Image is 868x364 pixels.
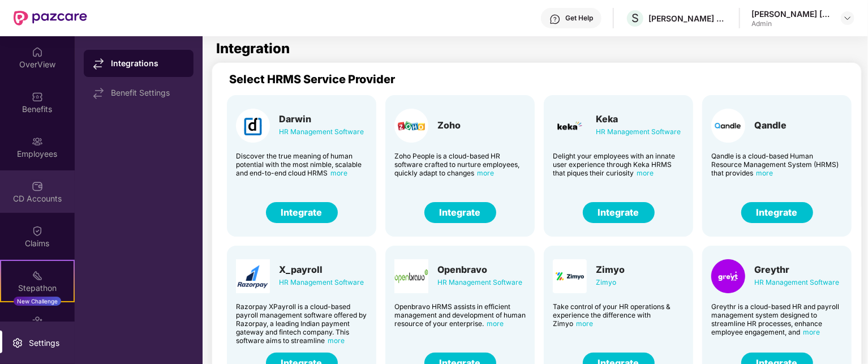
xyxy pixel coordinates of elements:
[803,328,820,336] span: more
[111,58,184,69] div: Integrations
[553,109,587,143] img: Card Logo
[631,11,639,25] span: S
[754,119,787,131] div: Qandle
[330,169,347,177] span: more
[751,19,831,28] div: Admin
[477,169,494,177] span: more
[32,91,43,102] img: svg+xml;base64,PHN2ZyBpZD0iQmVuZWZpdHMiIHhtbG5zPSJodHRwOi8vd3d3LnczLm9yZy8yMDAwL3N2ZyIgd2lkdGg9Ij...
[394,302,526,328] div: Openbravo HRMS assists in efficient management and development of human resource of your enterprise.
[1,282,74,294] div: Stepathon
[549,14,561,25] img: svg+xml;base64,PHN2ZyBpZD0iSGVscC0zMngzMiIgeG1sbnM9Imh0dHA6Ly93d3cudzMub3JnLzIwMDAvc3ZnIiB3aWR0aD...
[487,319,504,328] span: more
[437,276,522,289] div: HR Management Software
[754,264,839,275] div: Greythr
[648,13,728,24] div: [PERSON_NAME] CONSULTANTS P LTD
[279,264,364,275] div: X_payroll
[553,302,684,328] div: Take control of your HR operations & experience the difference with Zimyo
[32,225,43,237] img: svg+xml;base64,PHN2ZyBpZD0iQ2xhaW0iIHhtbG5zPSJodHRwOi8vd3d3LnczLm9yZy8yMDAwL3N2ZyIgd2lkdGg9IjIwIi...
[216,42,290,55] h1: Integration
[32,181,43,192] img: svg+xml;base64,PHN2ZyBpZD0iQ0RfQWNjb3VudHMiIGRhdGEtbmFtZT0iQ0QgQWNjb3VudHMiIHhtbG5zPSJodHRwOi8vd3...
[756,169,773,177] span: more
[394,109,428,143] img: Card Logo
[741,202,813,223] button: Integrate
[236,109,270,143] img: Card Logo
[279,113,364,125] div: Darwin
[236,152,367,177] div: Discover the true meaning of human potential with the most nimble, scalable and end-to-end cloud ...
[12,337,23,349] img: svg+xml;base64,PHN2ZyBpZD0iU2V0dGluZy0yMHgyMCIgeG1sbnM9Imh0dHA6Ly93d3cudzMub3JnLzIwMDAvc3ZnIiB3aW...
[751,8,831,19] div: [PERSON_NAME] [PERSON_NAME]
[394,152,526,177] div: Zoho People is a cloud-based HR software crafted to nurture employees, quickly adapt to changes
[565,14,593,23] div: Get Help
[711,152,843,177] div: Qandle is a cloud-based Human Resource Management System (HRMS) that provides
[437,119,461,131] div: Zoho
[596,264,625,275] div: Zimyo
[711,302,843,336] div: Greythr is a cloud-based HR and payroll management system designed to streamline HR processes, en...
[596,276,625,289] div: Zimyo
[93,58,104,70] img: svg+xml;base64,PHN2ZyB4bWxucz0iaHR0cDovL3d3dy53My5vcmcvMjAwMC9zdmciIHdpZHRoPSIxNy44MzIiIGhlaWdodD...
[25,337,63,349] div: Settings
[32,315,43,326] img: svg+xml;base64,PHN2ZyBpZD0iRW5kb3JzZW1lbnRzIiB4bWxucz0iaHR0cDovL3d3dy53My5vcmcvMjAwMC9zdmciIHdpZH...
[328,336,345,345] span: more
[236,302,367,345] div: Razorpay XPayroll is a cloud-based payroll management software offered by Razorpay, a leading Ind...
[437,264,522,275] div: Openbravo
[576,319,593,328] span: more
[583,202,655,223] button: Integrate
[32,270,43,281] img: svg+xml;base64,PHN2ZyB4bWxucz0iaHR0cDovL3d3dy53My5vcmcvMjAwMC9zdmciIHdpZHRoPSIyMSIgaGVpZ2h0PSIyMC...
[93,88,104,99] img: svg+xml;base64,PHN2ZyB4bWxucz0iaHR0cDovL3d3dy53My5vcmcvMjAwMC9zdmciIHdpZHRoPSIxNy44MzIiIGhlaWdodD...
[553,152,684,177] div: Delight your employees with an innate user experience through Keka HRMS that piques their curiosity
[596,113,681,125] div: Keka
[14,11,87,25] img: New Pazcare Logo
[596,126,681,138] div: HR Management Software
[236,259,270,293] img: Card Logo
[14,297,61,306] div: New Challenge
[111,88,184,97] div: Benefit Settings
[266,202,338,223] button: Integrate
[279,276,364,289] div: HR Management Software
[637,169,654,177] span: more
[32,136,43,147] img: svg+xml;base64,PHN2ZyBpZD0iRW1wbG95ZWVzIiB4bWxucz0iaHR0cDovL3d3dy53My5vcmcvMjAwMC9zdmciIHdpZHRoPS...
[711,259,745,293] img: Card Logo
[424,202,496,223] button: Integrate
[553,259,587,293] img: Card Logo
[711,109,745,143] img: Card Logo
[754,276,839,289] div: HR Management Software
[32,46,43,58] img: svg+xml;base64,PHN2ZyBpZD0iSG9tZSIgeG1sbnM9Imh0dHA6Ly93d3cudzMub3JnLzIwMDAvc3ZnIiB3aWR0aD0iMjAiIG...
[279,126,364,138] div: HR Management Software
[394,259,428,293] img: Card Logo
[843,14,852,23] img: svg+xml;base64,PHN2ZyBpZD0iRHJvcGRvd24tMzJ4MzIiIHhtbG5zPSJodHRwOi8vd3d3LnczLm9yZy8yMDAwL3N2ZyIgd2...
